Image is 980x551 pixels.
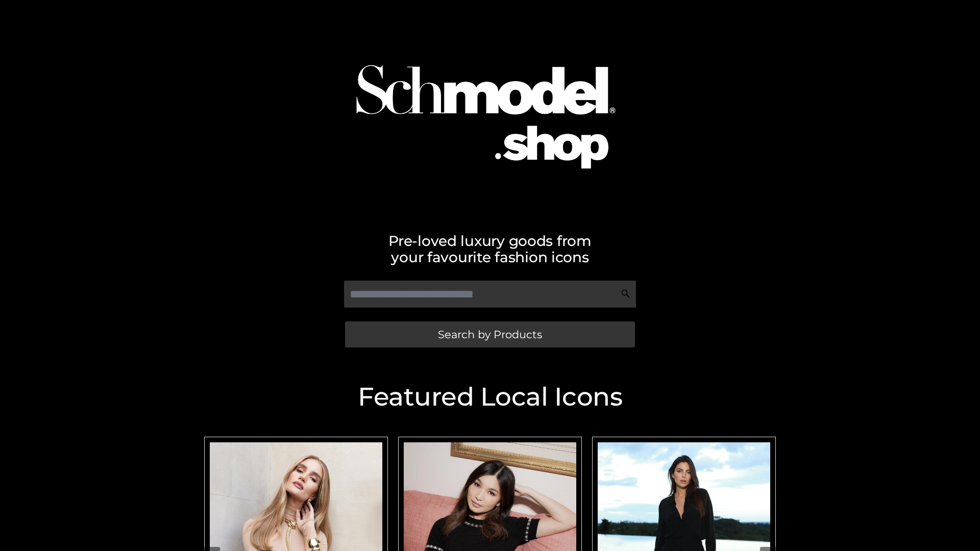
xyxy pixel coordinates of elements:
span: Search by Products [438,329,542,340]
h2: Pre-loved luxury goods from your favourite fashion icons [199,233,781,265]
a: Search by Products [345,321,635,347]
h2: Featured Local Icons​ [199,384,781,410]
img: Search Icon [621,289,631,299]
